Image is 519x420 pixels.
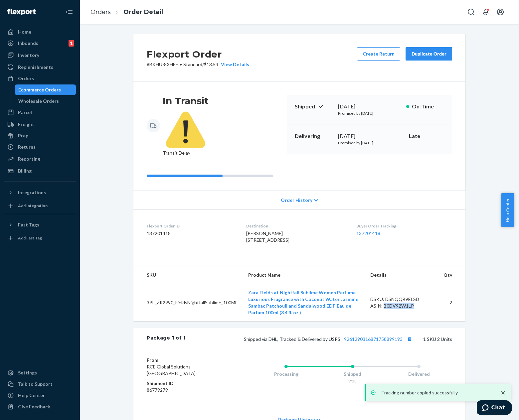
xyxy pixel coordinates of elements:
[4,107,76,118] a: Parcel
[18,168,32,174] div: Billing
[281,197,312,204] span: Order History
[479,5,492,19] button: Open notifications
[18,392,45,399] div: Help Center
[381,389,493,396] p: Tracking number copied successfully
[18,75,34,82] div: Orders
[338,132,401,140] div: [DATE]
[464,5,478,19] button: Open Search Box
[409,132,444,140] p: Late
[15,84,76,95] a: Ecommerce Orders
[18,64,53,70] div: Replenishments
[338,110,401,116] p: Promised by [DATE]
[338,103,401,110] div: [DATE]
[4,142,76,152] a: Returns
[18,144,36,150] div: Returns
[4,27,76,37] a: Home
[147,380,226,387] dt: Shipment ID
[147,230,236,237] dd: 137201418
[438,266,465,284] th: Qty
[18,121,34,128] div: Freight
[357,47,400,61] button: Create Return
[4,401,76,412] button: Give Feedback
[4,201,76,211] a: Add Integration
[90,8,111,16] a: Orders
[18,109,32,116] div: Parcel
[18,98,59,104] div: Wholesale Orders
[18,132,28,139] div: Prep
[477,400,512,417] iframe: Opens a widget where you can chat to one of our agents
[147,47,249,61] h2: Flexport Order
[295,132,333,140] p: Delivering
[4,390,76,401] a: Help Center
[244,336,414,342] span: Shipped via DHL, Tracked & Delivered by USPS
[411,51,446,57] div: Duplicate Order
[147,387,226,393] dd: 86779279
[18,52,39,59] div: Inventory
[180,62,182,67] span: •
[186,335,452,343] div: 1 SKU 2 Units
[63,5,76,19] button: Close Navigation
[4,379,76,389] button: Talk to Support
[494,5,507,19] button: Open account menu
[338,140,401,146] p: Promised by [DATE]
[4,187,76,198] button: Integrations
[133,266,243,284] th: SKU
[412,103,444,110] p: On-Time
[370,303,433,309] div: ASIN: B0DV92W1LP
[4,233,76,243] a: Add Fast Tag
[4,38,76,49] a: Inbounds1
[438,284,465,322] td: 2
[4,119,76,130] a: Freight
[69,40,74,47] div: 1
[4,367,76,378] a: Settings
[4,50,76,61] a: Inventory
[183,62,202,67] span: Standard
[163,95,209,107] h3: In Transit
[147,223,236,229] dt: Flexport Order ID
[4,154,76,164] a: Reporting
[15,96,76,106] a: Wholesale Orders
[18,29,31,35] div: Home
[295,103,333,110] p: Shipped
[246,230,289,243] span: [PERSON_NAME] [STREET_ADDRESS]
[85,2,168,22] ol: breadcrumbs
[356,230,380,236] a: 137201418
[4,73,76,84] a: Orders
[147,335,186,343] div: Package 1 of 1
[18,381,53,387] div: Talk to Support
[18,156,40,162] div: Reporting
[4,62,76,72] a: Replenishments
[18,86,61,93] div: Ecommerce Orders
[18,189,46,196] div: Integrations
[248,290,358,315] a: Zara Fields at Nightfall Sublime Women Perfume Luxurious Fragrance with Coconut Water Jasmine Sam...
[18,403,50,410] div: Give Feedback
[344,336,403,342] a: 9261290316871758899193
[133,284,243,322] td: 3PL_ZR2990_FieldsNightfallSublime_100ML
[243,266,365,284] th: Product Name
[319,378,386,384] div: 9/23
[246,223,345,229] dt: Destination
[501,193,514,227] button: Help Center
[18,221,39,228] div: Fast Tags
[147,357,226,363] dt: From
[356,223,452,229] dt: Buyer Order Tracking
[500,389,506,396] svg: close toast
[147,364,196,376] span: RCE Global Solutions [GEOGRAPHIC_DATA]
[406,47,452,61] button: Duplicate Order
[365,266,438,284] th: Details
[405,335,414,343] button: Copy tracking number
[163,107,209,156] span: Transit Delay
[18,235,42,241] div: Add Fast Tag
[18,203,48,209] div: Add Integration
[319,371,386,377] div: Shipped
[386,371,452,377] div: Delivered
[218,61,249,68] button: View Details
[7,9,36,15] img: Flexport logo
[4,130,76,141] a: Prep
[147,61,249,68] p: # BKHU-8XHEE / $13.53
[4,166,76,176] a: Billing
[123,8,163,16] a: Order Detail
